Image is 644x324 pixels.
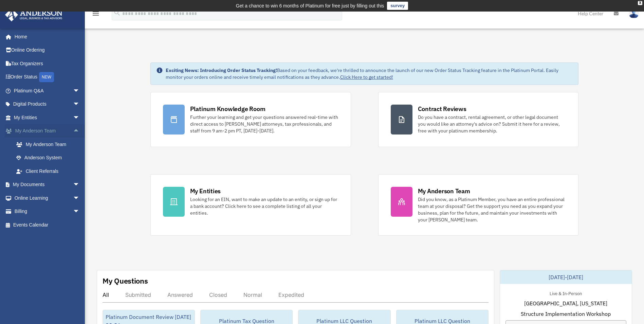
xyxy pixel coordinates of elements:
[524,299,607,307] span: [GEOGRAPHIC_DATA], [US_STATE]
[166,67,277,73] strong: Exciting News: Introducing Order Status Tracking!
[5,84,90,97] a: Platinum Q&Aarrow_drop_down
[92,10,100,18] i: menu
[150,174,351,236] a: My Entities Looking for an EIN, want to make an update to an entity, or sign up for a bank accoun...
[103,291,109,298] div: All
[190,196,338,216] div: Looking for an EIN, want to make an update to an entity, or sign up for a bank account? Click her...
[190,105,265,113] div: Platinum Knowledge Room
[125,291,151,298] div: Submitted
[544,289,587,296] div: Live & In-Person
[5,111,90,124] a: My Entitiesarrow_drop_down
[92,12,100,18] a: menu
[418,187,470,195] div: My Anderson Team
[521,310,611,318] span: Structure Implementation Workshop
[5,191,90,205] a: Online Learningarrow_drop_down
[5,70,90,84] a: Order StatusNEW
[5,124,90,138] a: My Anderson Teamarrow_drop_up
[5,57,90,70] a: Tax Organizers
[378,174,579,236] a: My Anderson Team Did you know, as a Platinum Member, you have an entire professional team at your...
[5,205,90,218] a: Billingarrow_drop_down
[167,291,193,298] div: Answered
[418,114,566,134] div: Do you have a contract, rental agreement, or other legal document you would like an attorney's ad...
[5,43,90,57] a: Online Ordering
[150,92,351,147] a: Platinum Knowledge Room Further your learning and get your questions answered real-time with dire...
[500,270,632,284] div: [DATE]-[DATE]
[340,74,393,80] a: Click Here to get started!
[190,187,221,195] div: My Entities
[418,196,566,223] div: Did you know, as a Platinum Member, you have an entire professional team at your disposal? Get th...
[39,72,54,82] div: NEW
[73,97,87,111] span: arrow_drop_down
[629,8,639,18] img: User Pic
[418,105,466,113] div: Contract Reviews
[73,84,87,98] span: arrow_drop_down
[278,291,304,298] div: Expedited
[166,67,573,80] div: Based on your feedback, we're thrilled to announce the launch of our new Order Status Tracking fe...
[209,291,227,298] div: Closed
[10,164,90,178] a: Client Referrals
[73,111,87,125] span: arrow_drop_down
[103,276,148,286] div: My Questions
[236,2,384,10] div: Get a chance to win 6 months of Platinum for free just by filling out this
[73,191,87,205] span: arrow_drop_down
[5,178,90,192] a: My Documentsarrow_drop_down
[190,114,338,134] div: Further your learning and get your questions answered real-time with direct access to [PERSON_NAM...
[73,178,87,192] span: arrow_drop_down
[5,30,87,43] a: Home
[243,291,262,298] div: Normal
[5,97,90,111] a: Digital Productsarrow_drop_down
[113,9,121,17] i: search
[3,8,65,21] img: Anderson Advisors Platinum Portal
[378,92,579,147] a: Contract Reviews Do you have a contract, rental agreement, or other legal document you would like...
[5,218,90,232] a: Events Calendar
[638,1,642,5] div: close
[387,2,408,10] a: survey
[10,151,90,165] a: Anderson System
[73,124,87,138] span: arrow_drop_up
[10,138,90,151] a: My Anderson Team
[73,205,87,219] span: arrow_drop_down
